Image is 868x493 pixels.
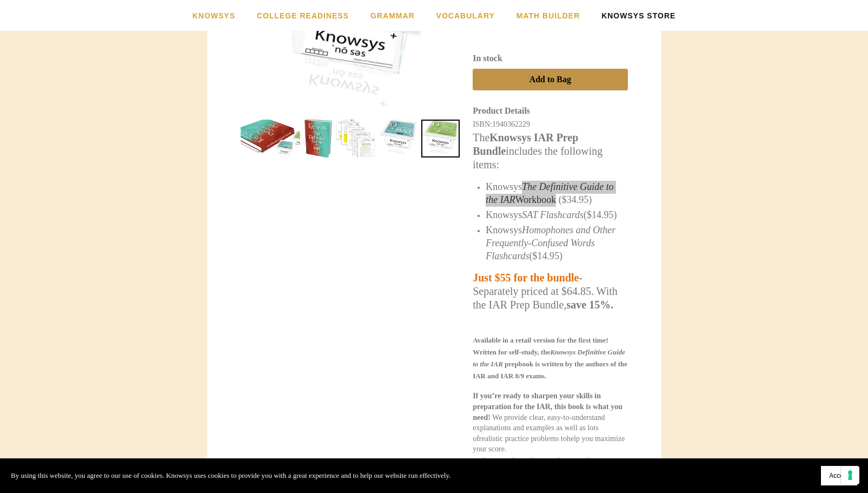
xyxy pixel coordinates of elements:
[304,120,332,158] a: IAR Prep Bundle 1
[529,75,571,84] span: Add to Bag
[473,413,605,443] span: We provide clear, easy-to-understand explanations and examples as well as lots of
[486,181,613,205] span: Knowsys Workbook ($34.95)
[505,445,507,453] span: .
[545,372,546,380] strong: .
[829,472,849,479] span: Accept
[486,209,617,220] span: Knowsys ($14.95)
[241,120,300,158] a: IAR Prep Bundle 0
[566,299,613,311] strong: save 15%.
[473,132,578,157] strong: Knowsys IAR Prep Bundle
[503,360,519,368] span: prep
[336,120,375,158] a: IAR Prep Bundle 2
[486,181,613,205] em: The Definitive Guide to the IAR
[473,360,627,380] span: book is written by the authors of the IAR and IAR 8/9 exams
[473,456,487,464] span: Each
[421,120,460,158] a: IAR Prep Bundle 4
[473,456,612,476] span: question has a clear, step-by-step solution or explanation that will help you build your
[473,272,618,311] span: - Separately priced at $64.85. With the IAR Prep Bundle,
[492,120,530,128] span: 1940362229
[473,272,579,284] span: Just $55 for the bundle
[473,403,622,422] span: , this book is what you need!
[473,106,627,117] div: Product Details
[473,120,492,128] span: ISBN:
[379,120,418,158] a: IAR Prep Bundle 3
[473,54,502,63] span: In stock
[473,132,602,170] span: The includes the following items:
[841,466,859,484] button: Your consent preferences for tracking technologies
[11,470,450,482] p: By using this website, you agree to our use of cookies. Knowsys uses cookies to provide you with ...
[473,392,601,411] span: If you’re ready to sharpen your skills in preparation for the IAR
[479,435,567,443] span: realistic practice problems to
[529,251,563,261] span: ($14.95)
[473,27,627,37] iframe: PayPal Message 1
[522,209,584,220] em: SAT Flashcards
[473,336,625,368] span: Available in a retail version for the first time! Written for self-study, the
[486,225,615,261] span: Knowsys
[473,69,627,90] button: Add to Bag
[821,466,857,485] button: Accept
[486,225,615,261] em: Homophones and Other Frequently-Confused Words Flashcards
